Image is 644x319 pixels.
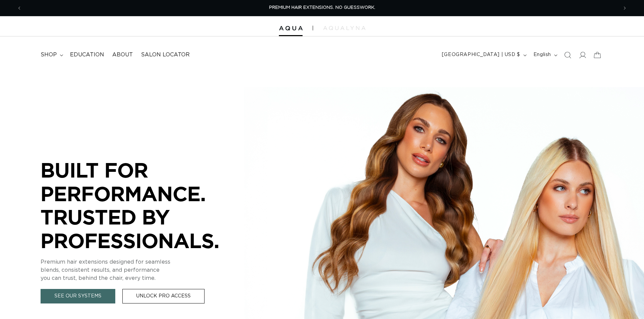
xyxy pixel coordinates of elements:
[66,47,108,62] a: Education
[137,47,194,62] a: Salon Locator
[70,51,104,58] span: Education
[41,258,243,282] p: Premium hair extensions designed for seamless blends, consistent results, and performance you can...
[41,158,243,252] p: BUILT FOR PERFORMANCE. TRUSTED BY PROFESSIONALS.
[41,51,57,58] span: shop
[41,289,115,303] a: See Our Systems
[323,26,365,30] img: aqualyna.com
[37,47,66,62] summary: shop
[617,2,632,15] button: Next announcement
[141,51,190,58] span: Salon Locator
[12,2,27,15] button: Previous announcement
[269,5,375,10] span: PREMIUM HAIR EXTENSIONS. NO GUESSWORK.
[560,48,575,62] summary: Search
[108,47,137,62] a: About
[442,51,520,58] span: [GEOGRAPHIC_DATA] | USD $
[122,289,205,303] a: Unlock Pro Access
[529,49,560,61] button: English
[279,26,303,31] img: Aqua Hair Extensions
[438,49,529,61] button: [GEOGRAPHIC_DATA] | USD $
[112,51,133,58] span: About
[533,51,551,58] span: English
